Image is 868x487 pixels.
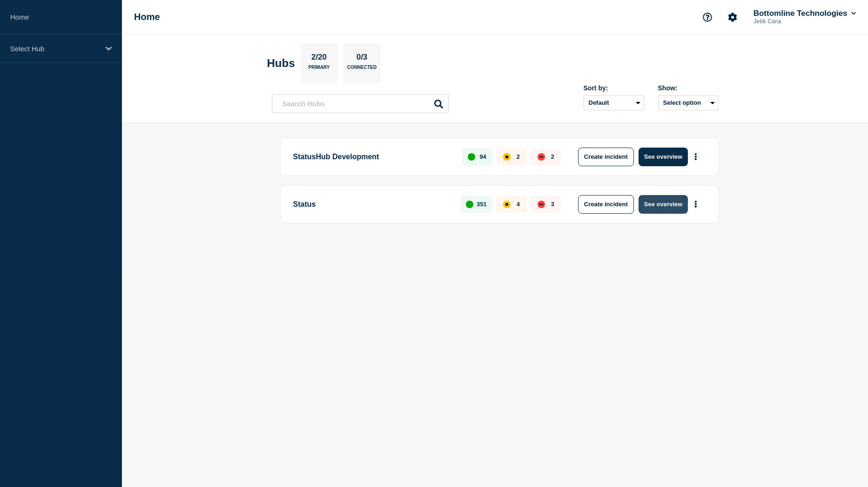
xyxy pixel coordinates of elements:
[658,84,719,92] div: Show:
[723,7,742,27] button: Account settings
[538,153,545,161] div: down
[538,201,545,208] div: down
[551,201,554,208] p: 3
[639,195,688,214] button: See overview
[272,94,449,113] input: Search Hubs
[293,148,452,166] p: StatusHub Development
[10,45,100,53] p: Select Hub
[578,195,634,214] button: Create incident
[658,95,719,110] button: Select option
[503,153,511,161] div: affected
[293,195,450,214] p: Status
[134,12,160,22] h1: Home
[309,65,330,74] p: Primary
[551,153,554,160] p: 2
[690,196,702,213] button: More actions
[477,201,487,208] p: 351
[578,148,634,166] button: Create incident
[267,57,295,70] h2: Hubs
[353,53,371,65] p: 0/3
[503,201,511,208] div: affected
[517,201,520,208] p: 4
[584,95,644,110] select: Sort by
[308,53,330,65] p: 2/20
[468,153,475,161] div: up
[466,201,473,208] div: up
[479,153,486,160] p: 94
[639,148,688,166] button: See overview
[347,65,377,74] p: Connected
[752,9,858,18] button: Bottomline Technologies
[752,18,848,25] p: Jetik Cana
[584,84,644,92] div: Sort by:
[517,153,520,160] p: 2
[698,7,717,27] button: Support
[690,148,702,165] button: More actions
